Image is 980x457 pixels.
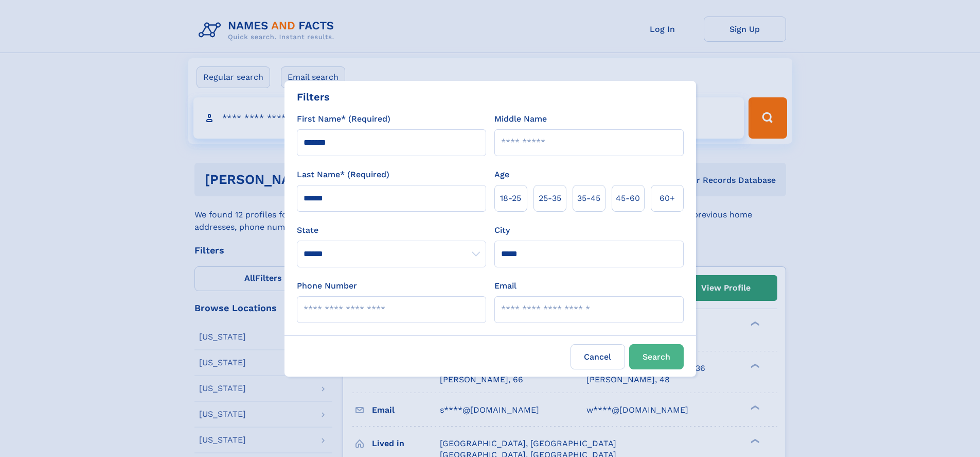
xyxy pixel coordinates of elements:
label: Middle Name [494,113,547,125]
span: 25‑35 [539,192,561,205]
span: 60+ [660,192,675,205]
span: 18‑25 [500,192,521,205]
button: Search [629,344,684,369]
label: Cancel [571,344,625,369]
div: Filters [297,89,330,105]
label: City [494,224,510,236]
label: State [297,224,486,236]
span: 35‑45 [577,192,600,205]
label: Last Name* (Required) [297,168,389,181]
span: 45‑60 [616,192,640,205]
label: Phone Number [297,280,357,292]
label: First Name* (Required) [297,113,390,125]
label: Age [494,168,509,181]
label: Email [494,280,516,292]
